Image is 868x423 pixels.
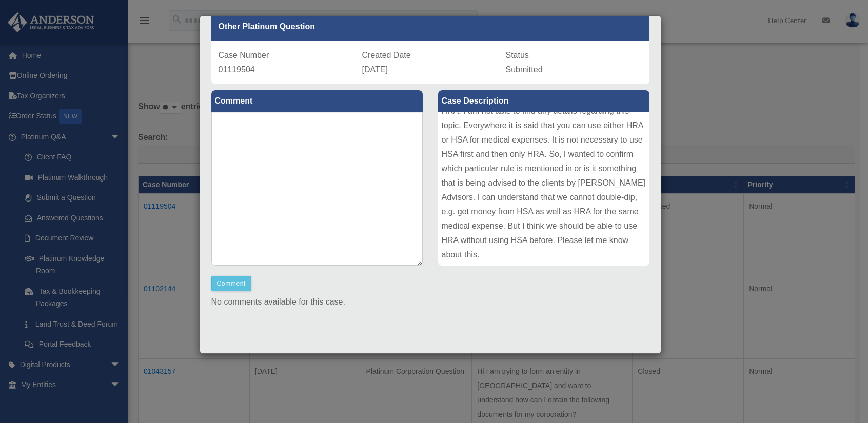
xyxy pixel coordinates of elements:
p: No comments available for this case. [211,295,649,309]
div: Other Platinum Question [211,12,649,41]
span: 01119504 [219,65,255,74]
span: Status [506,51,529,59]
div: I had a question regarding HSA vs HRA. I want to confirm that it is necessary to use HSA first be... [438,112,649,266]
label: Case Description [438,90,649,112]
span: [DATE] [362,65,388,74]
span: Submitted [506,65,543,74]
span: Case Number [219,51,269,59]
span: Created Date [362,51,411,59]
button: Comment [211,276,252,291]
label: Comment [211,90,423,112]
